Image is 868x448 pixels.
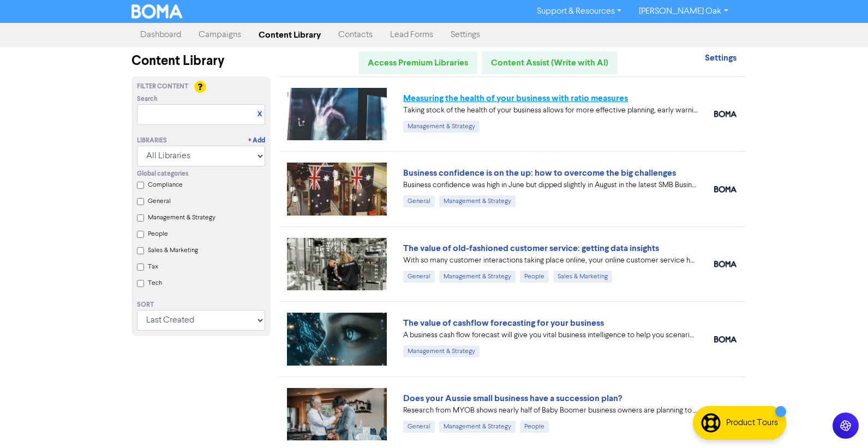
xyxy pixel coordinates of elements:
[482,51,618,74] a: Content Assist (Write with AI)
[403,330,698,341] div: A business cash flow forecast will give you vital business intelligence to help you scenario-plan...
[714,111,737,117] img: boma_accounting
[403,393,622,404] a: Does your Aussie small business have a succession plan?
[131,4,183,19] img: BOMA Logo
[137,94,158,104] span: Search
[714,336,737,343] img: boma_accounting
[520,271,549,283] div: People
[148,213,215,223] label: Management & Strategy
[705,54,737,63] a: Settings
[148,180,183,190] label: Compliance
[403,168,676,178] a: Business confidence is on the up: how to overcome the big challenges
[439,271,516,283] div: Management & Strategy
[714,186,737,193] img: boma
[439,421,516,433] div: Management & Strategy
[137,136,167,146] div: Libraries
[131,51,271,71] div: Content Library
[137,300,265,310] div: Sort
[403,93,628,104] a: Measuring the health of your business with ratio measures
[137,82,265,92] div: Filter Content
[403,105,698,116] div: Taking stock of the health of your business allows for more effective planning, early warning abo...
[131,24,190,46] a: Dashboard
[553,271,612,283] div: Sales & Marketing
[714,261,737,267] img: boma
[148,196,171,206] label: General
[813,396,868,448] iframe: Chat Widget
[403,121,480,133] div: Management & Strategy
[250,24,330,46] a: Content Library
[439,195,516,207] div: Management & Strategy
[381,24,442,46] a: Lead Forms
[403,195,435,207] div: General
[630,3,737,20] a: [PERSON_NAME] Oak
[403,180,698,191] div: Business confidence was high in June but dipped slightly in August in the latest SMB Business Ins...
[520,421,549,433] div: People
[528,3,630,20] a: Support & Resources
[403,318,604,328] a: The value of cashflow forecasting for your business
[148,246,198,255] label: Sales & Marketing
[258,110,262,118] a: X
[403,421,435,433] div: General
[442,24,489,46] a: Settings
[248,136,265,146] a: + Add
[403,345,480,357] div: Management & Strategy
[190,24,250,46] a: Campaigns
[403,271,435,283] div: General
[403,255,698,266] div: With so many customer interactions taking place online, your online customer service has to be fi...
[403,405,698,416] div: Research from MYOB shows nearly half of Baby Boomer business owners are planning to exit in the n...
[148,229,168,239] label: People
[705,52,737,63] strong: Settings
[403,243,659,254] a: The value of old-fashioned customer service: getting data insights
[148,262,158,272] label: Tax
[358,51,477,74] a: Access Premium Libraries
[137,169,265,179] div: Global categories
[148,278,162,288] label: Tech
[330,24,381,46] a: Contacts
